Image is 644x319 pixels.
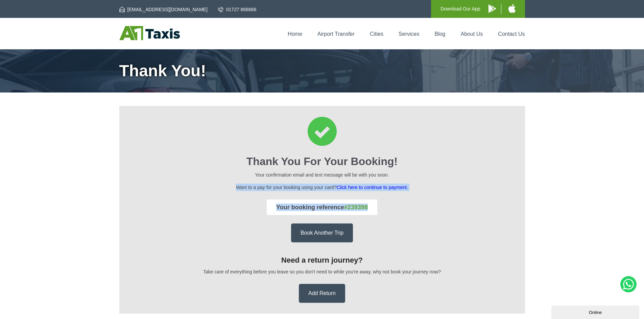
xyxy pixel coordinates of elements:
a: About Us [461,31,483,37]
strong: Your booking reference [276,204,368,211]
h3: Need a return journey? [129,256,516,265]
h2: Thank You for your booking! [129,155,516,168]
a: Airport Transfer [317,31,355,37]
a: Blog [434,31,445,37]
img: A1 Taxis Android App [488,4,496,13]
p: Download Our App [440,5,480,13]
h1: Thank You! [119,63,525,79]
a: 01727 866666 [218,6,257,13]
a: Cities [370,31,383,37]
a: Book Another Trip [291,223,353,242]
img: A1 Taxis St Albans LTD [119,26,180,40]
p: Want to a pay for your booking using your card? [129,184,516,191]
iframe: chat widget [551,304,641,319]
a: Home [288,31,302,37]
img: Thank You for your booking Icon [308,117,337,146]
img: A1 Taxis iPhone App [508,4,516,13]
p: Take care of everything before you leave so you don't need to while you're away, why not book you... [129,268,516,275]
a: Click here to continue to payment. [336,185,408,190]
a: Contact Us [498,31,525,37]
a: [EMAIL_ADDRESS][DOMAIN_NAME] [119,6,208,13]
a: Add Return [299,284,345,303]
a: Services [399,31,419,37]
span: #239398 [344,204,368,211]
p: Your confirmation email and text message will be with you soon. [129,171,516,179]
